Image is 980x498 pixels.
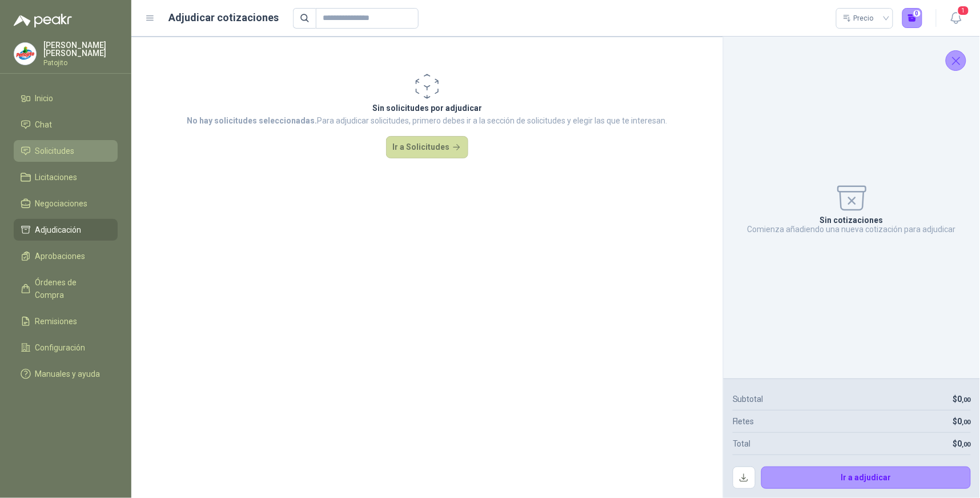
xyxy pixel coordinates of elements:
[14,272,118,306] a: Órdenes de Compra
[35,118,53,131] span: Chat
[14,219,118,241] a: Adjudicación
[43,59,118,66] p: Patojito
[14,245,118,267] a: Aprobaciones
[962,396,971,404] span: ,00
[14,337,118,358] a: Configuración
[733,415,754,428] p: Fletes
[169,10,279,26] h1: Adjudicar cotizaciones
[761,467,971,489] button: Ir a adjudicar
[14,310,118,332] a: Remisiones
[187,114,668,127] p: Para adjudicar solicitudes, primero debes ir a la sección de solicitudes y elegir las que te inte...
[35,341,86,354] span: Configuración
[187,116,318,125] strong: No hay solicitudes seleccionadas.
[35,250,86,262] span: Aprobaciones
[35,197,88,210] span: Negociaciones
[953,393,971,405] p: $
[187,102,668,114] p: Sin solicitudes por adjudicar
[748,225,956,234] p: Comienza añadiendo una nueva cotización para adjudicar
[14,193,118,214] a: Negociaciones
[820,216,883,225] p: Sin cotizaciones
[386,136,468,159] button: Ir a Solicitudes
[902,8,923,29] button: 0
[43,41,118,57] p: [PERSON_NAME] [PERSON_NAME]
[35,171,78,184] span: Licitaciones
[946,50,966,71] button: Cerrar
[957,5,970,16] span: 1
[35,145,75,157] span: Solicitudes
[35,92,54,105] span: Inicio
[14,140,118,162] a: Solicitudes
[958,439,971,448] span: 0
[35,276,107,301] span: Órdenes de Compra
[14,114,118,136] a: Chat
[14,363,118,385] a: Manuales y ayuda
[733,437,751,450] p: Total
[962,441,971,448] span: ,00
[35,315,78,328] span: Remisiones
[843,10,876,27] div: Precio
[733,393,764,405] p: Subtotal
[958,395,971,404] span: 0
[14,166,118,188] a: Licitaciones
[14,87,118,109] a: Inicio
[14,14,72,27] img: Logo peakr
[14,43,36,65] img: Company Logo
[953,415,971,428] p: $
[953,437,971,450] p: $
[946,8,966,29] button: 1
[958,417,971,426] span: 0
[35,224,82,236] span: Adjudicación
[35,368,101,380] span: Manuales y ayuda
[962,419,971,426] span: ,00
